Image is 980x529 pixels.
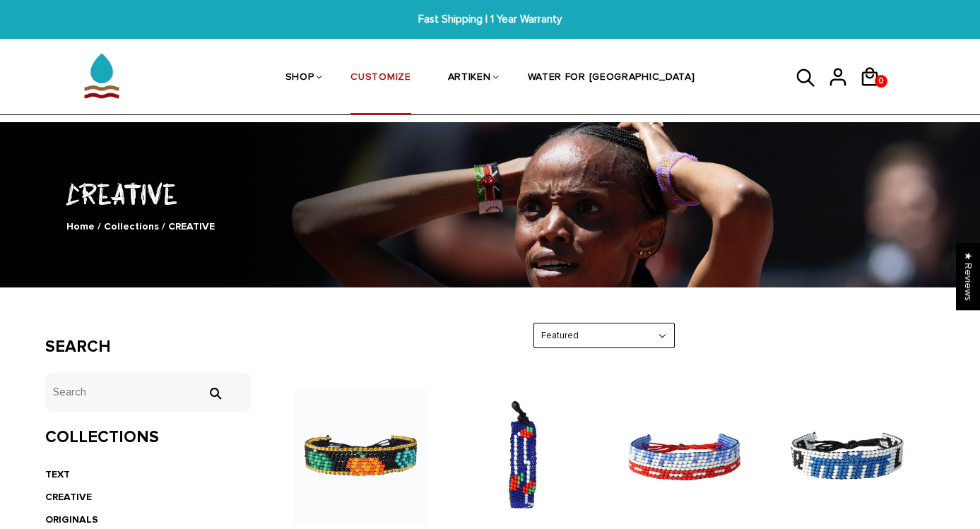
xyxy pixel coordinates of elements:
[448,41,491,116] a: ARTIKEN
[45,427,252,448] h3: Collections
[45,337,252,357] h3: Search
[285,41,314,116] a: SHOP
[201,387,229,400] input: Search
[104,220,159,232] a: Collections
[45,174,935,212] h1: CREATIVE
[45,513,98,525] a: ORIGINALS
[302,11,678,28] span: Fast Shipping | 1 Year Warranty
[956,243,980,310] div: Click to open Judge.me floating reviews tab
[168,220,215,232] span: CREATIVE
[66,220,95,232] a: Home
[45,468,70,480] a: TEXT
[875,71,887,91] span: 0
[350,41,411,116] a: CUSTOMIZE
[98,220,101,232] span: /
[528,41,695,116] a: WATER FOR [GEOGRAPHIC_DATA]
[162,220,165,232] span: /
[45,491,92,503] a: CREATIVE
[45,373,252,412] input: Search
[859,92,891,94] a: 0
